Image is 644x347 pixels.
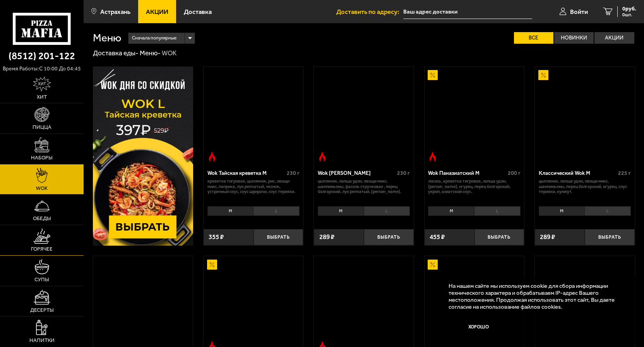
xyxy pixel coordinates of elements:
[508,170,521,176] span: 200 г
[428,179,520,195] p: лосось, креветка тигровая, лапша удон, [PERSON_NAME], огурец, перец болгарский, укроп, азиатский ...
[132,32,176,44] span: Сначала популярные
[514,32,553,44] label: Все
[29,338,55,343] span: Напитки
[100,9,130,15] span: Астрахань
[428,260,438,270] img: Акционный
[428,206,474,216] li: M
[31,246,53,251] span: Горячее
[364,229,414,245] button: Выбрать
[207,170,285,177] div: Wok Тайская креветка M
[184,9,212,15] span: Доставка
[336,9,403,15] span: Доставить по адресу:
[318,206,364,216] li: M
[207,179,300,195] p: креветка тигровая, цыпленок, рис, овощи микс, паприка, лук репчатый, чеснок, устричный соус, соус...
[287,170,300,176] span: 230 г
[425,204,524,224] div: 0
[428,70,438,80] img: Акционный
[425,67,524,165] a: АкционныйОстрое блюдоWok Паназиатский M
[33,216,51,221] span: Обеды
[535,67,634,165] a: АкционныйКлассический Wok M
[428,152,438,162] img: Острое блюдо
[36,186,48,191] span: WOK
[146,9,168,15] span: Акции
[34,277,49,282] span: Супы
[319,234,334,240] span: 289 ₽
[428,170,505,177] div: Wok Паназиатский M
[204,67,303,165] a: Острое блюдоWok Тайская креветка M
[474,229,524,245] button: Выбрать
[622,6,636,12] span: 0 руб.
[535,204,634,224] div: 0
[31,155,53,160] span: Наборы
[207,152,217,162] img: Острое блюдо
[403,5,532,19] input: Ваш адрес доставки
[207,206,253,216] li: M
[93,32,122,43] h1: Меню
[204,204,303,224] div: 0
[594,32,634,44] label: Акции
[538,70,548,80] img: Акционный
[318,170,395,177] div: Wok [PERSON_NAME]
[622,12,636,17] span: 0 шт.
[430,234,445,240] span: 455 ₽
[318,179,410,195] p: цыпленок, лапша удон, овощи микс, шампиньоны, фасоль стручковая , перец болгарский, лук репчатый,...
[474,206,521,216] li: L
[554,32,594,44] label: Новинки
[539,206,585,216] li: M
[93,49,139,57] a: Доставка еды-
[449,283,624,311] p: На нашем сайте мы используем cookie для сбора информации технического характера и обрабатываем IP...
[140,49,161,57] a: Меню-
[540,234,555,240] span: 289 ₽
[162,49,176,58] div: WOK
[364,206,410,216] li: L
[314,204,413,224] div: 0
[539,170,616,177] div: Классический Wok M
[253,206,300,216] li: L
[33,125,51,130] span: Пицца
[30,308,54,313] span: Десерты
[585,229,635,245] button: Выбрать
[584,206,631,216] li: L
[449,317,509,337] button: Хорошо
[37,94,47,99] span: Хит
[207,260,217,270] img: Акционный
[209,234,224,240] span: 355 ₽
[618,170,631,176] span: 225 г
[317,152,327,162] img: Острое блюдо
[253,229,303,245] button: Выбрать
[570,9,588,15] span: Войти
[314,67,413,165] a: Острое блюдоWok Карри М
[539,179,631,195] p: цыпленок, лапша удон, овощи микс, шампиньоны, перец болгарский, огурец, соус терияки, кунжут.
[397,170,410,176] span: 230 г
